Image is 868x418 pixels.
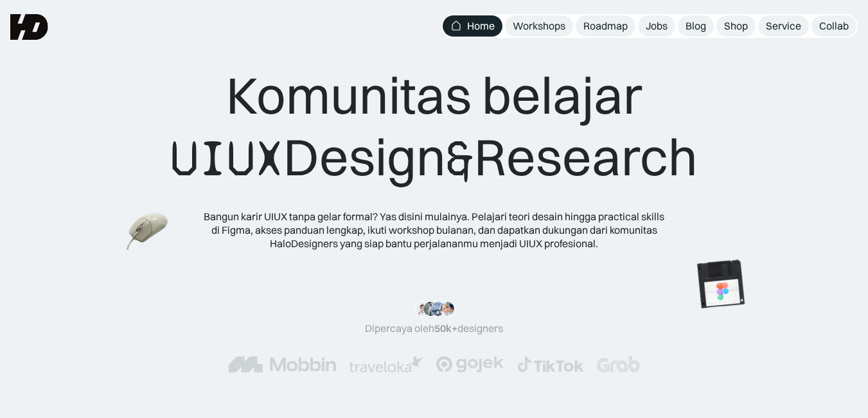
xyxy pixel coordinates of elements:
[646,19,668,33] div: Jobs
[638,15,675,37] a: Jobs
[505,15,573,37] a: Workshops
[365,322,503,335] div: Dipercaya oleh designers
[467,19,495,33] div: Home
[513,19,565,33] div: Workshops
[170,128,283,189] span: UIUX
[819,19,849,33] div: Collab
[758,15,809,37] a: Service
[678,15,714,37] a: Blog
[446,128,474,189] span: &
[716,15,756,37] a: Shop
[434,322,457,335] span: 50k+
[583,19,628,33] div: Roadmap
[576,15,635,37] a: Roadmap
[686,19,706,33] div: Blog
[203,210,666,250] div: Bangun karir UIUX tanpa gelar formal? Yas disini mulainya. Pelajari teori desain hingga practical...
[724,19,748,33] div: Shop
[443,15,502,37] a: Home
[766,19,801,33] div: Service
[170,64,698,189] div: Komunitas belajar Design Research
[811,15,856,37] a: Collab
